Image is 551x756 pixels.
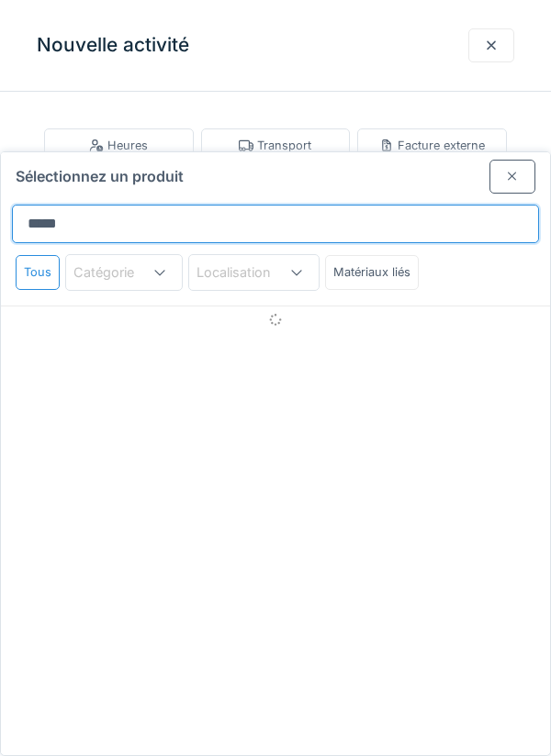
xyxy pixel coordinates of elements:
[73,262,160,283] div: Catégorie
[239,137,311,154] div: Transport
[1,152,550,194] div: Sélectionnez un produit
[37,34,189,57] h3: Nouvelle activité
[16,255,60,289] div: Tous
[197,262,297,283] div: Localisation
[379,137,485,154] div: Facture externe
[325,255,419,289] div: Matériaux liés
[89,137,148,154] div: Heures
